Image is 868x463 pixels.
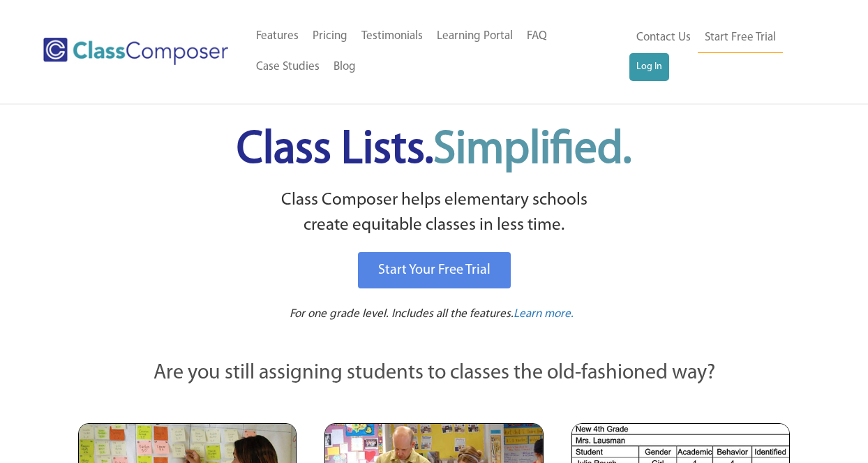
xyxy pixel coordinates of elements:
a: Features [249,21,306,52]
img: Class Composer [43,38,228,65]
p: Class Composer helps elementary schools create equitable classes in less time. [76,188,792,239]
nav: Header Menu [629,22,814,81]
a: Start Your Free Trial [358,252,511,288]
a: Log In [629,53,669,81]
a: Learn more. [514,306,574,323]
span: Start Your Free Trial [378,263,491,277]
a: Learning Portal [430,21,520,52]
a: Start Free Trial [698,22,783,54]
a: FAQ [520,21,554,52]
a: Blog [327,52,363,82]
a: Contact Us [629,22,698,53]
span: Learn more. [514,308,574,320]
span: Simplified. [433,128,631,173]
nav: Header Menu [249,21,629,82]
a: Pricing [306,21,354,52]
span: Class Lists. [237,128,631,173]
a: Testimonials [354,21,430,52]
a: Case Studies [249,52,327,82]
span: For one grade level. Includes all the features. [290,308,514,320]
p: Are you still assigning students to classes the old-fashioned way? [78,358,790,389]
